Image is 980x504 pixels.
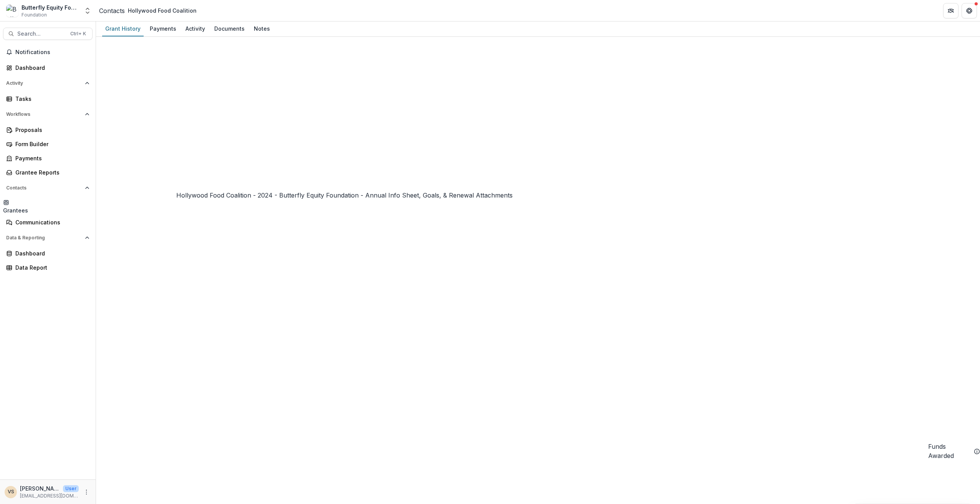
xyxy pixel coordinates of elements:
[82,488,91,497] button: More
[69,30,88,38] div: Ctrl + K
[22,3,79,12] div: Butterfly Equity Foundation
[128,7,197,15] div: Hollywood Food Coalition
[15,126,86,134] div: Proposals
[928,442,971,460] h2: Funds Awarded
[15,218,86,226] div: Communications
[3,197,28,214] a: Grantees
[147,21,179,36] a: Payments
[3,166,93,179] a: Grantee Reports
[3,206,28,214] div: Grantees
[15,49,89,56] span: Notifications
[943,3,958,18] button: Partners
[102,23,144,34] div: Grant History
[8,489,14,494] div: Vannesa Santos
[6,5,18,17] img: Butterfly Equity Foundation
[102,21,144,36] a: Grant History
[962,3,977,18] button: Get Help
[251,21,273,36] a: Notes
[211,23,248,34] div: Documents
[3,77,93,89] button: Open Activity
[15,95,86,103] div: Tasks
[6,235,82,240] span: Data & Reporting
[20,492,79,499] p: [EMAIL_ADDRESS][DOMAIN_NAME]
[15,168,86,176] div: Grantee Reports
[99,6,125,15] a: Contacts
[17,31,66,37] span: Search...
[3,92,93,105] a: Tasks
[3,61,93,74] a: Dashboard
[15,140,86,148] div: Form Builder
[3,152,93,165] a: Payments
[3,261,93,274] a: Data Report
[20,484,60,492] p: [PERSON_NAME]
[211,21,248,36] a: Documents
[251,23,273,34] div: Notes
[3,108,93,120] button: Open Workflows
[6,112,82,117] span: Workflows
[99,5,200,16] nav: breadcrumb
[3,124,93,136] a: Proposals
[15,249,86,257] div: Dashboard
[3,232,93,244] button: Open Data & Reporting
[82,3,93,18] button: Open entity switcher
[3,182,93,194] button: Open Contacts
[6,185,82,191] span: Contacts
[3,247,93,260] a: Dashboard
[147,23,179,34] div: Payments
[15,264,86,272] div: Data Report
[182,21,208,36] a: Activity
[22,12,47,18] span: Foundation
[63,485,79,492] p: User
[6,81,82,86] span: Activity
[15,154,86,162] div: Payments
[3,216,93,229] a: Communications
[15,64,86,72] div: Dashboard
[3,28,93,40] button: Search...
[3,138,93,150] a: Form Builder
[182,23,208,34] div: Activity
[3,46,93,58] button: Notifications
[176,191,513,199] a: Hollywood Food Coalition - 2024 - Butterfly Equity Foundation - Annual Info Sheet, Goals, & Renew...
